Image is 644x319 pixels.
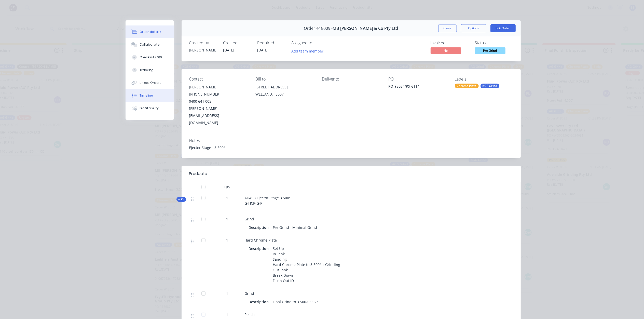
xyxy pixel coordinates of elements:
span: [DATE] [223,48,235,52]
button: Timeline [126,89,174,102]
div: [PERSON_NAME][PHONE_NUMBER]0400 641 005[PERSON_NAME][EMAIL_ADDRESS][DOMAIN_NAME] [189,84,248,126]
div: Pre Grind - Minimal Grind [271,224,319,231]
span: 1 [226,216,228,222]
div: [PERSON_NAME][EMAIL_ADDRESS][DOMAIN_NAME] [189,105,248,126]
div: Deliver to [322,77,380,82]
button: Options [461,24,486,32]
div: [STREET_ADDRESS] [255,84,314,91]
div: 0400 641 005 [189,98,248,105]
div: Chrome Plate [455,84,479,88]
span: AD45B Ejector Stage 3.500" G-HCP-G-P [245,195,291,206]
span: 1 [226,291,228,296]
div: Description [249,298,271,305]
span: Grind [245,291,254,296]
div: PO-98034/PS-6114 [388,84,447,91]
div: KGF Grind [481,84,499,88]
div: [PERSON_NAME] [189,84,248,91]
button: Pre Grind [475,47,505,55]
div: Checklists 0/0 [140,55,162,60]
div: Assigned to [292,41,342,45]
div: Required [257,41,285,45]
div: Tracking [140,68,154,72]
span: MB [PERSON_NAME] & Co Pty Ltd [333,26,398,31]
span: 1 [226,237,228,243]
div: WELLAND, , 5007 [255,91,314,98]
div: Status [475,41,513,45]
button: Order details [126,25,174,38]
button: Close [438,24,457,32]
div: Profitability [140,106,159,111]
div: Collaborate [140,42,160,47]
span: Order #18009 - [304,26,333,31]
div: PO [388,77,447,82]
div: Created by [189,41,217,45]
div: Description [249,224,271,231]
button: Edit Order [490,24,516,32]
span: 1 [226,312,228,317]
span: Pre Grind [475,47,505,54]
button: Profitability [126,102,174,115]
div: Kit [176,197,186,202]
button: Add team member [292,47,326,54]
span: Hard Chrome Plate [245,238,277,243]
span: Polish [245,312,255,317]
div: Timeline [140,93,153,98]
div: Linked Orders [140,81,161,85]
div: [PERSON_NAME] [189,47,217,53]
button: Collaborate [126,38,174,51]
button: Checklists 0/0 [126,51,174,64]
button: Add team member [289,47,326,54]
button: Tracking [126,64,174,76]
span: [DATE] [257,48,269,52]
span: No [431,47,461,54]
div: Bill to [255,77,314,82]
div: Labels [455,77,513,82]
div: Invoiced [431,41,469,45]
span: Kit [178,197,185,201]
div: [STREET_ADDRESS]WELLAND, , 5007 [255,84,314,100]
div: [PHONE_NUMBER] [189,91,248,98]
div: Order details [140,30,161,34]
div: Contact [189,77,248,82]
div: Description [249,245,271,252]
div: Qty [212,182,243,192]
div: Final Grind to 3.500-0.002" [271,298,320,305]
div: Notes [189,138,513,143]
button: Linked Orders [126,76,174,89]
div: Ejector Stage - 3.500" [189,145,513,150]
div: Created [223,41,251,45]
span: 1 [226,195,228,201]
div: Set Up In Tank Sanding Hard Chrome Plate to 3.500" + Grinding Out Tank Break Down Flush Out ID [271,245,342,284]
div: Products [189,171,207,177]
span: Grind [245,217,254,221]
